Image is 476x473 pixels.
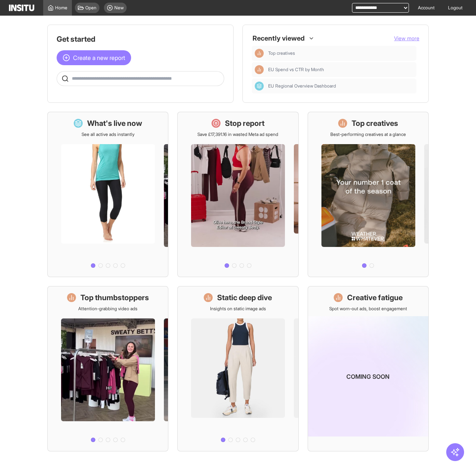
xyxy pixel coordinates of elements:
a: Top creativesBest-performing creatives at a glance [308,112,429,277]
p: Insights on static image ads [210,306,266,312]
h1: Get started [57,34,224,44]
a: Top thumbstoppersAttention-grabbing video ads [47,286,168,451]
span: Top creatives [268,50,413,56]
div: Dashboard [255,82,264,91]
a: What's live nowSee all active ads instantly [47,112,168,277]
p: Save £17,391.16 in wasted Meta ad spend [197,131,278,137]
span: New [114,5,124,11]
div: Insights [255,49,264,58]
div: Insights [255,65,264,74]
span: EU Spend vs CTR by Month [268,67,324,73]
span: EU Spend vs CTR by Month [268,67,413,73]
h1: Top thumbstoppers [80,292,149,303]
p: Best-performing creatives at a glance [330,131,406,137]
span: Home [55,5,67,11]
button: View more [394,35,419,42]
p: See all active ads instantly [82,131,134,137]
h1: Top creatives [352,118,398,128]
img: Logo [9,4,34,11]
a: Stop reportSave £17,391.16 in wasted Meta ad spend [177,112,298,277]
h1: What's live now [87,118,142,128]
span: Open [85,5,96,11]
span: EU Regional Overview Dashboard [268,83,336,89]
a: Static deep diveInsights on static image ads [177,286,298,451]
span: EU Regional Overview Dashboard [268,83,413,89]
span: Create a new report [73,53,125,62]
span: Top creatives [268,50,295,56]
span: View more [394,35,419,41]
button: Create a new report [57,50,131,65]
p: Attention-grabbing video ads [78,306,137,312]
h1: Static deep dive [217,292,272,303]
h1: Stop report [225,118,264,128]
